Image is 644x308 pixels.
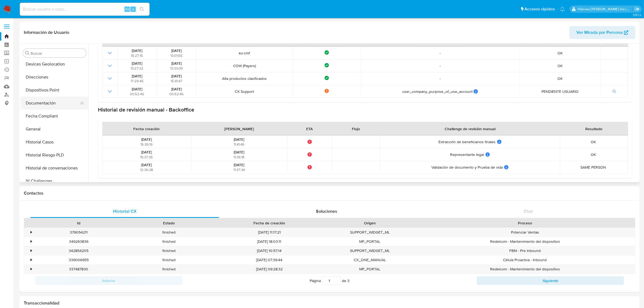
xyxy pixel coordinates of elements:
button: IV Challenges [21,175,88,188]
div: CX_ONE_MANUAL [325,255,415,264]
div: SUPPORT_WIDGET_ML [325,246,415,255]
button: Devices Geolocation [21,58,88,71]
div: • [31,230,32,235]
div: Proceso [419,220,631,226]
div: Estado [127,220,210,226]
div: • [31,248,32,253]
div: Redelcom - Mantenimiento del dispositivo [415,265,635,274]
p: paloma.falcondesoto@mercadolibre.cl [578,6,633,12]
span: Chat [524,208,533,214]
button: Historial de conversaciones [21,162,88,175]
div: 349263836 [34,237,124,246]
button: Buscar [25,51,29,55]
div: Potenciar Ventas [415,228,635,237]
div: SUPPORT_WIDGET_ML [325,228,415,237]
div: finished [124,237,214,246]
div: finished [124,255,214,264]
span: s [132,6,134,12]
div: Fecha de creación [218,220,321,226]
div: 339006955 [34,255,124,264]
div: • [31,257,32,263]
a: Salir [634,6,640,12]
span: Alt [125,6,129,12]
span: Accesos rápidos [524,6,555,12]
div: • [31,267,32,272]
div: MP_PORTAL [325,265,415,274]
div: 342854205 [34,246,124,255]
div: finished [124,265,214,274]
div: 379054211 [34,228,124,237]
button: Dispositivos Point [21,84,88,97]
div: finished [124,228,214,237]
div: Redelcom - Mantenimiento del dispositivo [415,237,635,246]
button: Ver Mirada por Persona [569,26,635,39]
h1: Contactos [24,191,635,196]
div: FBM - Pre Inbound [415,246,635,255]
h1: Información de Usuario [24,30,69,35]
div: MP_PORTAL [325,237,415,246]
a: Notificaciones [560,7,565,11]
div: [DATE] 09:28:32 [214,265,325,274]
input: Buscar usuario o caso... [20,6,150,13]
span: Página de [310,276,349,285]
span: Ver Mirada por Persona [576,26,623,39]
button: Anterior [35,276,182,285]
div: [DATE] 11:17:21 [214,228,325,237]
div: Id [37,220,120,226]
input: Buscar [31,51,84,56]
div: [DATE] 18:03:11 [214,237,325,246]
button: Documentación [21,97,84,110]
button: Fecha Compliant [21,110,88,123]
div: Origen [329,220,411,226]
button: General [21,123,88,136]
span: 3 [347,278,349,283]
div: Célula Proactiva - Inbound [415,255,635,264]
h1: Transaccionalidad [24,300,635,306]
button: Siguiente [477,276,624,285]
div: 337487830 [34,265,124,274]
div: [DATE] 10:57:14 [214,246,325,255]
span: Historial CX [113,208,137,214]
button: Direcciones [21,71,88,84]
div: finished [124,246,214,255]
button: Historial Casos [21,136,88,149]
span: Soluciones [316,208,337,214]
button: search-icon [136,5,147,13]
div: [DATE] 07:39:44 [214,255,325,264]
div: • [31,239,32,244]
button: Historial Riesgo PLD [21,149,88,162]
